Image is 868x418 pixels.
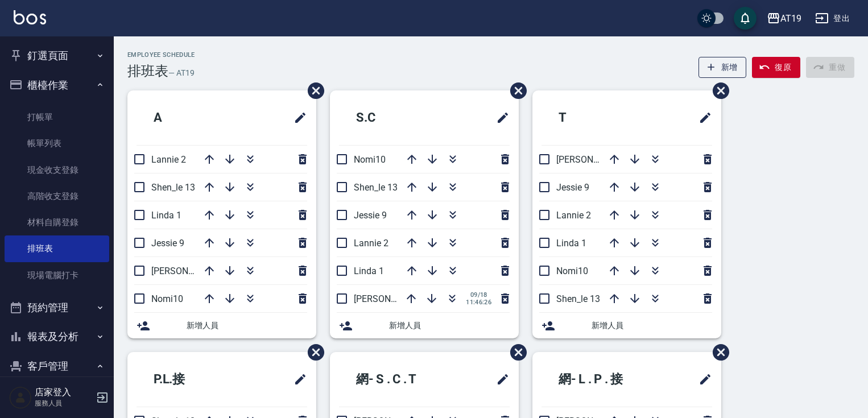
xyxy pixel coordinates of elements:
[734,7,757,30] button: save
[354,154,386,165] span: Nomi10
[5,322,109,351] button: 報表及分析
[187,320,307,332] span: 新增人員
[168,67,195,79] h6: — AT19
[489,366,510,393] span: 修改班表的標題
[556,210,591,221] span: Lannie 2
[299,336,326,369] span: 刪除班表
[692,366,712,393] span: 修改班表的標題
[354,293,429,304] span: [PERSON_NAME] 6
[692,104,712,131] span: 修改班表的標題
[5,130,109,156] a: 帳單列表
[5,104,109,130] a: 打帳單
[287,366,307,393] span: 修改班表的標題
[466,291,491,299] span: 09/18
[151,266,227,276] span: [PERSON_NAME] 6
[299,74,326,107] span: 刪除班表
[704,74,731,107] span: 刪除班表
[354,266,384,276] span: Linda 1
[698,57,747,78] button: 新增
[389,320,510,332] span: 新增人員
[5,157,109,183] a: 現金收支登錄
[354,210,387,221] span: Jessie 9
[9,386,32,409] img: Person
[5,71,109,100] button: 櫃檯作業
[592,320,712,332] span: 新增人員
[5,293,109,322] button: 預約管理
[151,210,181,221] span: Linda 1
[556,154,632,165] span: [PERSON_NAME] 6
[466,299,491,306] span: 11:46:26
[762,7,806,30] button: AT19
[532,313,721,338] div: 新增人員
[556,266,588,276] span: Nomi10
[339,97,441,138] h2: S.C
[35,387,93,398] h5: 店家登入
[5,351,109,381] button: 客戶管理
[35,398,93,408] p: 服務人員
[556,293,600,304] span: Shen_le 13
[330,313,519,338] div: 新增人員
[704,336,731,369] span: 刪除班表
[556,182,589,193] span: Jessie 9
[5,209,109,235] a: 材料自購登錄
[556,238,586,249] span: Linda 1
[14,10,46,24] img: Logo
[489,104,510,131] span: 修改班表的標題
[151,238,184,249] span: Jessie 9
[5,235,109,262] a: 排班表
[5,183,109,209] a: 高階收支登錄
[5,41,109,71] button: 釘選頁面
[339,359,461,400] h2: 網- S . C . T
[354,182,398,193] span: Shen_le 13
[542,359,666,400] h2: 網- L . P . 接
[811,8,854,29] button: 登出
[752,57,800,78] button: 復原
[502,336,528,369] span: 刪除班表
[780,11,801,26] div: AT19
[5,262,109,288] a: 現場電腦打卡
[127,51,195,59] h2: Employee Schedule
[137,97,233,138] h2: A
[542,97,638,138] h2: T
[151,154,186,165] span: Lannie 2
[151,182,195,193] span: Shen_le 13
[502,74,528,107] span: 刪除班表
[127,313,316,338] div: 新增人員
[151,293,183,304] span: Nomi10
[137,359,244,400] h2: P.L.接
[127,63,168,79] h3: 排班表
[287,104,307,131] span: 修改班表的標題
[354,238,388,249] span: Lannie 2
